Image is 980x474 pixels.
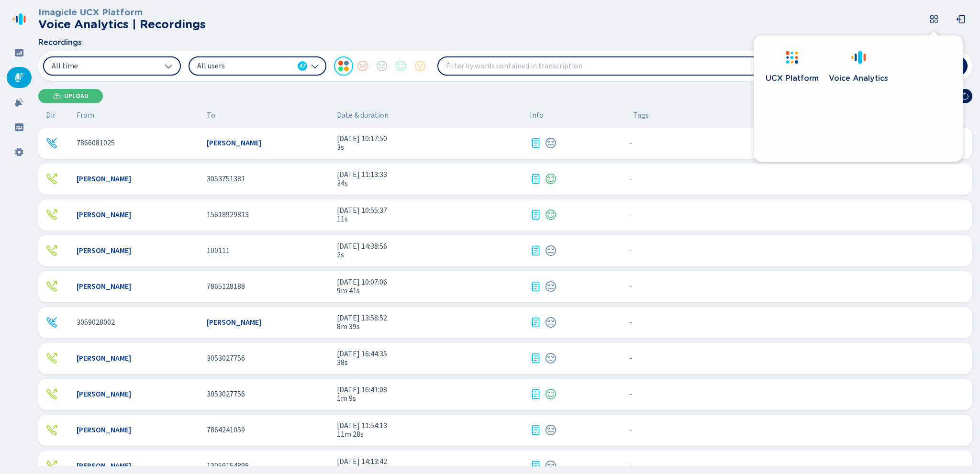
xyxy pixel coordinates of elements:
span: 11m 28s [337,430,522,439]
span: 8m 39s [337,322,522,331]
span: 38s [337,358,522,367]
div: Dashboard [7,42,32,63]
span: [DATE] 14:38:56 [337,242,522,251]
span: 7865128188 [207,282,245,291]
svg: icon-emoji-smile [545,173,557,185]
svg: telephone-outbound [46,424,57,436]
svg: icon-emoji-neutral [545,281,557,292]
span: Recordings [38,38,82,47]
span: No tags assigned [629,139,632,147]
span: [DATE] 11:13:33 [337,170,522,179]
span: To [207,111,215,120]
span: 1m 9s [337,394,522,403]
span: [DATE] 16:41:08 [337,386,522,394]
svg: alarm-filled [14,98,24,107]
span: No tags assigned [629,462,632,470]
svg: icon-emoji-neutral [545,317,557,328]
span: No tags assigned [629,246,632,255]
button: All time [43,56,181,76]
svg: chevron-down [165,62,172,70]
div: Transcription available [530,173,541,185]
div: Outgoing call [46,281,57,292]
span: 15618929813 [207,210,249,219]
div: Transcription available [530,317,541,328]
svg: icon-emoji-neutral [545,137,557,149]
svg: dashboard-filled [14,48,24,57]
div: Outgoing call [46,245,57,256]
svg: icon-emoji-neutral [545,245,557,256]
h2: Voice Analytics | Recordings [38,18,206,31]
svg: telephone-outbound [46,209,57,220]
svg: telephone-outbound [46,245,57,256]
span: 11s [337,215,522,223]
span: Tags [633,111,649,120]
svg: box-arrow-left [956,14,966,24]
span: [PERSON_NAME] [77,175,131,183]
svg: telephone-inbound [46,137,57,149]
div: Outgoing call [46,353,57,364]
svg: icon-emoji-neutral [545,424,557,436]
span: [DATE] 11:54:13 [337,421,522,430]
div: Alarms [7,92,32,113]
button: Reload the current page [958,89,972,103]
span: 3053027756 [207,354,245,363]
span: 2s [337,251,522,259]
span: No tags assigned [629,426,632,434]
div: Settings [7,142,32,163]
div: Transcription available [530,353,541,364]
svg: journal-text [530,460,541,472]
svg: journal-text [530,281,541,292]
span: No tags assigned [629,390,632,398]
div: Outgoing call [46,173,57,185]
svg: telephone-outbound [46,460,57,472]
span: 7864241059 [207,426,245,434]
div: Neutral sentiment [545,424,557,436]
span: All users [197,61,294,71]
span: Dir [46,111,56,120]
svg: journal-text [530,388,541,400]
svg: journal-text [530,209,541,220]
svg: journal-text [530,245,541,256]
div: Positive sentiment [545,388,557,400]
svg: journal-text [530,173,541,185]
span: 47 [299,61,306,71]
span: 9m 41s [337,287,522,295]
span: No tags assigned [629,354,632,363]
span: No tags assigned [629,282,632,291]
svg: cloud-upload [53,92,61,100]
div: Transcription available [530,388,541,400]
span: [PERSON_NAME] [77,426,131,434]
svg: arrow-clockwise [961,92,969,100]
div: Neutral sentiment [545,460,557,472]
span: [DATE] 13:58:52 [337,314,522,322]
span: [PERSON_NAME] [77,390,131,398]
svg: telephone-outbound [46,173,57,185]
svg: telephone-outbound [46,388,57,400]
div: Neutral sentiment [545,281,557,292]
div: Outgoing call [46,460,57,472]
span: 3059028002 [77,318,115,327]
span: 3s [337,143,522,152]
svg: journal-text [530,317,541,328]
div: Incoming call [46,317,57,328]
svg: icon-emoji-neutral [545,460,557,472]
svg: chevron-down [311,62,319,70]
span: [PERSON_NAME] [77,282,131,291]
span: No tags assigned [629,318,632,327]
div: Outgoing call [46,424,57,436]
div: Transcription available [530,460,541,472]
span: [DATE] 10:07:06 [337,278,522,287]
svg: telephone-inbound [46,317,57,328]
div: Transcription available [530,209,541,220]
span: [PERSON_NAME] [207,139,261,147]
span: No tags assigned [629,210,632,219]
div: Groups [7,117,32,138]
div: Incoming call [46,137,57,149]
div: Neutral sentiment [545,137,557,149]
svg: journal-text [530,424,541,436]
span: [PERSON_NAME] [77,246,131,255]
div: Outgoing call [46,388,57,400]
span: 100111 [207,246,230,255]
span: 7866081025 [77,139,115,147]
span: Date & duration [337,111,522,120]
